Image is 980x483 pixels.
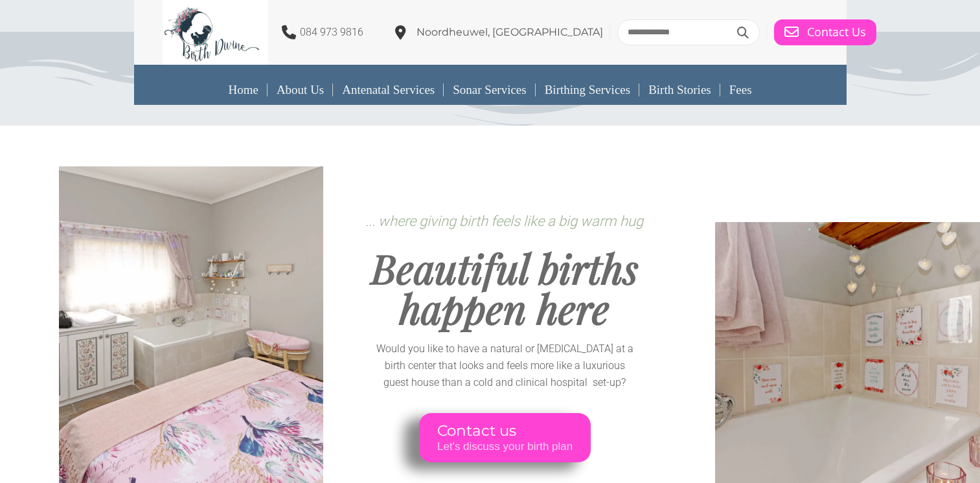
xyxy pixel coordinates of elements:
span: Contact us [437,422,573,440]
a: Birthing Services [536,75,639,105]
span: Contact Us [807,25,866,39]
a: Home [219,75,267,105]
span: Noordheuwel, [GEOGRAPHIC_DATA] [416,26,603,38]
a: Sonar Services [444,75,535,105]
a: Contact Us [774,19,876,45]
span: Let's discuss your birth plan [437,440,573,453]
a: Fees [720,75,761,105]
span: .. where giving birth feels like a big warm hug [369,213,643,229]
p: Would you like to have a natural or [MEDICAL_DATA] at a birth center that looks and feels more li... [375,341,633,390]
span: . [366,216,643,229]
a: About Us [268,75,333,105]
a: Antenatal Services [333,75,444,105]
p: 084 973 9816 [300,24,363,41]
a: Birth Stories [639,75,720,105]
span: Beautiful births happen here [371,241,639,335]
a: Contact us Let's discuss your birth plan [419,413,591,462]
